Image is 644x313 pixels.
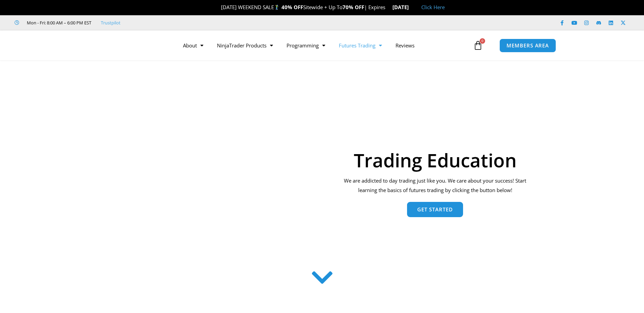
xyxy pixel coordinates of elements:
[343,4,364,11] strong: 70% OFF
[480,38,485,44] span: 0
[101,19,121,27] a: Trustpilot
[79,33,152,58] img: LogoAI | Affordable Indicators – NinjaTrader
[407,202,463,217] a: Get Started
[25,19,91,27] span: Mon - Fri: 8:00 AM – 6:00 PM EST
[463,36,493,55] a: 0
[421,4,445,11] a: Click Here
[332,38,389,53] a: Futures Trading
[280,38,332,53] a: Programming
[176,38,210,53] a: About
[113,96,326,257] img: AdobeStock 293954085 1 Converted | Affordable Indicators – NinjaTrader
[417,207,453,212] span: Get Started
[409,5,414,10] img: 🏭
[386,5,391,10] img: ⌛
[499,39,556,53] a: MEMBERS AREA
[389,38,421,53] a: Reviews
[392,4,415,11] strong: [DATE]
[339,176,531,195] p: We are addicted to day trading just like you. We care about your success! Start learning the basi...
[507,43,549,48] span: MEMBERS AREA
[339,151,531,169] h1: Trading Education
[274,5,279,10] img: 🏌️‍♂️
[281,4,303,11] strong: 40% OFF
[216,5,221,10] img: 🎉
[176,38,472,53] nav: Menu
[214,4,392,11] span: [DATE] WEEKEND SALE Sitewide + Up To | Expires
[210,38,280,53] a: NinjaTrader Products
